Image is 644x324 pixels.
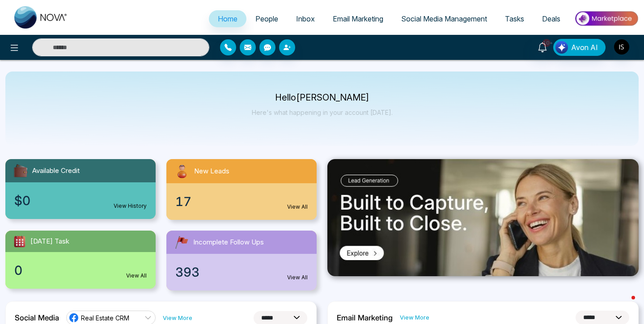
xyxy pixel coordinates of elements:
[532,39,553,55] a: 10+
[401,14,487,23] span: Social Media Management
[553,39,606,56] button: Avon AI
[193,237,264,248] span: Incomplete Follow Ups
[175,192,191,211] span: 17
[542,39,551,47] span: 10+
[14,261,22,280] span: 0
[14,6,68,29] img: Nova CRM Logo
[542,14,560,23] span: Deals
[14,191,30,210] span: $0
[327,159,639,276] img: .
[30,236,69,247] span: [DATE] Task
[13,163,29,179] img: availableCredit.svg
[15,313,59,322] h2: Social Media
[255,14,278,23] span: People
[287,203,308,211] a: View All
[400,313,429,322] a: View More
[324,10,392,27] a: Email Marketing
[574,8,639,29] img: Market-place.gif
[496,10,533,27] a: Tasks
[81,314,129,322] span: Real Estate CRM
[333,14,383,23] span: Email Marketing
[392,10,496,27] a: Social Media Management
[246,10,287,27] a: People
[505,14,524,23] span: Tasks
[174,163,191,180] img: newLeads.svg
[337,313,393,322] h2: Email Marketing
[13,234,27,248] img: todayTask.svg
[533,10,569,27] a: Deals
[32,166,80,176] span: Available Credit
[174,234,190,250] img: followUps.svg
[614,39,629,55] img: User Avatar
[287,274,308,282] a: View All
[571,42,598,53] span: Avon AI
[161,231,322,290] a: Incomplete Follow Ups393View All
[287,10,324,27] a: Inbox
[218,14,237,23] span: Home
[194,166,229,177] span: New Leads
[555,41,568,54] img: Lead Flow
[161,159,322,220] a: New Leads17View All
[163,314,192,322] a: View More
[252,94,393,101] p: Hello [PERSON_NAME]
[614,294,635,315] iframe: Intercom live chat
[126,272,147,280] a: View All
[175,263,199,282] span: 393
[296,14,315,23] span: Inbox
[252,109,393,116] p: Here's what happening in your account [DATE].
[114,202,147,210] a: View History
[209,10,246,27] a: Home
